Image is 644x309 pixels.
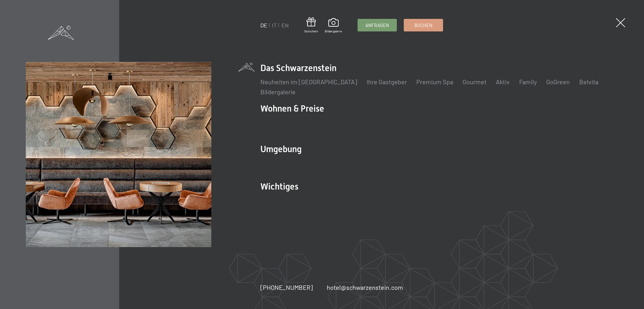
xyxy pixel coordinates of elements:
[579,78,598,86] a: Belvita
[519,78,537,86] a: Family
[367,78,407,86] a: Ihre Gastgeber
[404,19,443,31] a: Buchen
[272,22,277,29] a: IT
[260,88,296,96] a: Bildergalerie
[546,78,570,86] a: GoGreen
[260,284,313,291] span: [PHONE_NUMBER]
[496,78,510,86] a: Aktiv
[327,283,403,292] a: hotel@schwarzenstein.com
[358,19,397,31] a: Anfragen
[304,29,318,33] span: Gutschein
[260,22,267,29] a: DE
[281,22,289,29] a: EN
[304,17,318,33] a: Gutschein
[325,18,342,33] a: Bildergalerie
[416,78,453,86] a: Premium Spa
[414,22,432,29] span: Buchen
[365,22,389,29] span: Anfragen
[325,29,342,33] span: Bildergalerie
[463,78,486,86] a: Gourmet
[26,62,211,247] img: Wellnesshotels - Bar - Spieltische - Kinderunterhaltung
[260,78,357,86] a: Neuheiten im [GEOGRAPHIC_DATA]
[260,283,313,292] a: [PHONE_NUMBER]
